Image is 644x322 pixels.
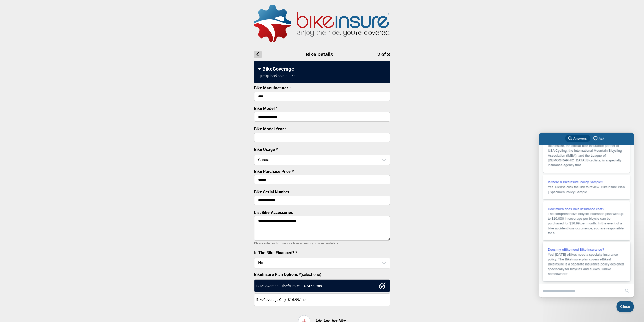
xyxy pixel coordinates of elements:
[256,284,263,288] strong: Bike
[256,298,263,302] strong: Bike
[254,106,277,111] label: Bike Model *
[254,190,289,194] label: Bike Serial Number
[377,51,390,58] span: 2 of 3
[254,240,390,247] p: Please enter each non-stock bike accessory on a separate line
[254,210,293,215] label: List Bike Accessories
[254,147,278,152] label: Bike Usage *
[616,301,634,312] iframe: Help Scout Beacon - Close
[258,66,386,72] div: BikeCoverage
[254,250,297,255] label: Is The Bike Financed? *
[254,127,287,131] label: Bike Model Year *
[254,51,390,58] h1: Bike Details
[254,272,390,277] label: (select one)
[258,74,295,78] div: 1 | Trek | Checkpoint SLR7
[254,169,294,174] label: Bike Purchase Price *
[281,284,290,288] strong: Theft
[539,133,634,297] iframe: Help Scout Beacon - Live Chat, Contact Form, and Knowledge Base
[254,293,390,306] div: Coverage Only - $16.99 /mo.
[379,282,386,289] img: ux1sgP1Haf775SAghJI38DyDlYP+32lKFAAAAAElFTkSuQmCC
[254,272,301,277] strong: BikeInsure Plan Options *
[254,86,291,90] label: Bike Manufacturer *
[254,279,390,292] div: Coverage + Protect - $ 24.99 /mo.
